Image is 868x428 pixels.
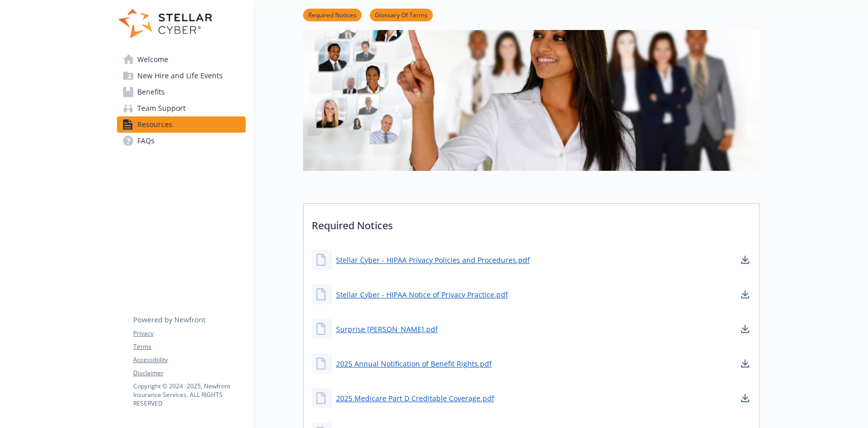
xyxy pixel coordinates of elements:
[336,255,530,265] a: Stellar Cyber - HIPAA Privacy Policies and Procedures.pdf
[739,323,751,335] a: download document
[304,204,759,241] p: Required Notices
[137,51,168,68] span: Welcome
[117,116,246,133] a: Resources
[137,116,172,133] span: Resources
[739,392,751,404] a: download document
[303,10,362,19] a: Required Notices
[117,100,246,116] a: Team Support
[133,369,245,378] a: Disclaimer
[370,10,433,19] a: Glossary Of Terms
[739,357,751,370] a: download document
[137,84,165,100] span: Benefits
[117,51,246,68] a: Welcome
[336,289,508,300] a: Stellar Cyber - HIPAA Notice of Privacy Practice.pdf
[133,355,245,364] a: Accessibility
[117,84,246,100] a: Benefits
[336,358,492,369] a: 2025 Annual Notification of Benefit Rights.pdf
[336,393,494,404] a: 2025 Medicare Part D Creditable Coverage.pdf
[739,288,751,300] a: download document
[137,68,223,84] span: New Hire and Life Events
[739,254,751,266] a: download document
[137,100,186,116] span: Team Support
[336,324,438,334] a: Surprise [PERSON_NAME].pdf
[117,68,246,84] a: New Hire and Life Events
[133,329,245,338] a: Privacy
[133,342,245,351] a: Terms
[137,133,155,149] span: FAQs
[117,133,246,149] a: FAQs
[133,382,245,408] p: Copyright © 2024 - 2025 , Newfront Insurance Services, ALL RIGHTS RESERVED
